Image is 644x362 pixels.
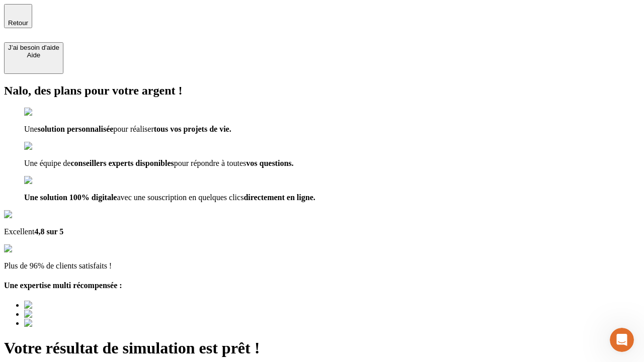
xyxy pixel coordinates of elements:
[24,310,117,319] img: Best savings advice award
[4,227,34,236] span: Excellent
[117,193,244,202] span: avec une souscription en quelques clics
[24,159,70,167] span: Une équipe de
[24,176,67,185] img: checkmark
[174,159,247,167] span: pour répondre à toutes
[24,125,38,133] span: Une
[24,142,67,151] img: checkmark
[34,227,63,236] span: 4,8 sur 5
[244,193,315,202] span: directement en ligne.
[70,159,174,167] span: conseillers experts disponibles
[113,125,153,133] span: pour réaliser
[24,193,117,202] span: Une solution 100% digitale
[4,84,640,98] h2: Nalo, des plans pour votre argent !
[610,328,634,352] iframe: Intercom live chat
[24,319,117,328] img: Best savings advice award
[24,108,67,117] img: checkmark
[4,244,54,253] img: reviews stars
[4,42,63,74] button: J’ai besoin d'aideAide
[4,4,32,28] button: Retour
[4,281,640,290] h4: Une expertise multi récompensée :
[4,339,640,357] h1: Votre résultat de simulation est prêt !
[24,301,117,310] img: Best savings advice award
[8,51,59,59] div: Aide
[4,210,62,219] img: Google Review
[8,19,28,27] span: Retour
[4,261,640,270] p: Plus de 96% de clients satisfaits !
[246,159,293,167] span: vos questions.
[8,44,59,51] div: J’ai besoin d'aide
[154,125,231,133] span: tous vos projets de vie.
[38,125,114,133] span: solution personnalisée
